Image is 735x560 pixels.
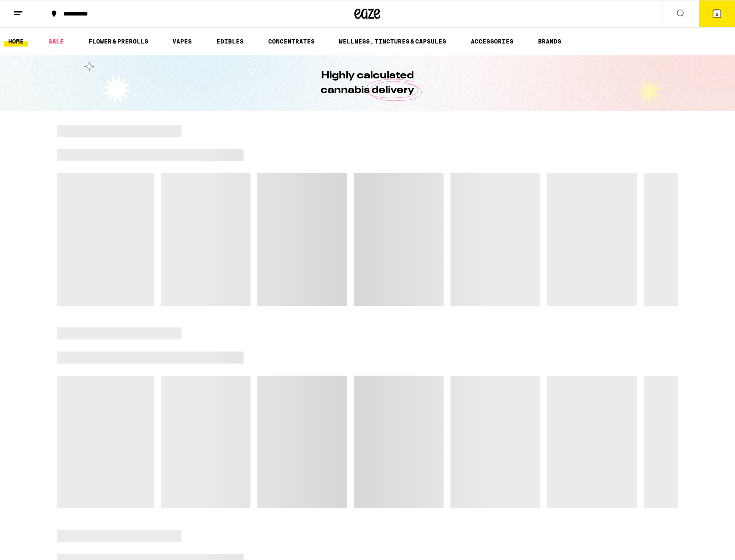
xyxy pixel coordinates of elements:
[534,36,566,47] button: BRANDS
[466,36,518,47] a: ACCESSORIES
[212,36,248,47] a: EDIBLES
[4,36,28,47] a: HOME
[716,12,718,17] span: 6
[84,36,153,47] a: FLOWER & PREROLLS
[168,36,196,47] a: VAPES
[297,68,439,98] h1: Highly calculated cannabis delivery
[699,0,735,27] button: 6
[335,36,450,47] a: WELLNESS, TINCTURES & CAPSULES
[44,36,68,47] a: SALE
[264,36,319,47] a: CONCENTRATES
